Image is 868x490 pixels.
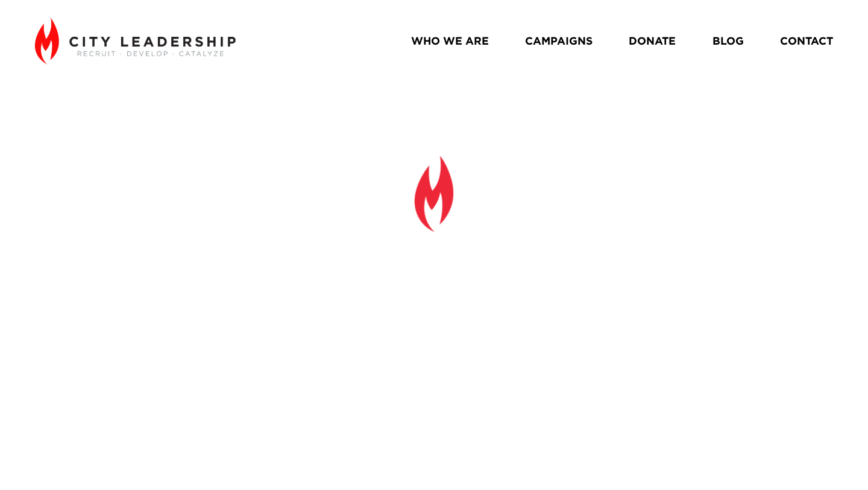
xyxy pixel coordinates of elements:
a: DONATE [629,30,676,51]
a: WHO WE ARE [411,30,489,51]
strong: Everything Rises and Falls on Leadership [186,240,691,351]
a: CONTACT [780,30,833,51]
a: CAMPAIGNS [525,30,593,51]
img: City Leadership - Recruit. Develop. Catalyze. [35,17,236,65]
a: BLOG [712,30,744,51]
